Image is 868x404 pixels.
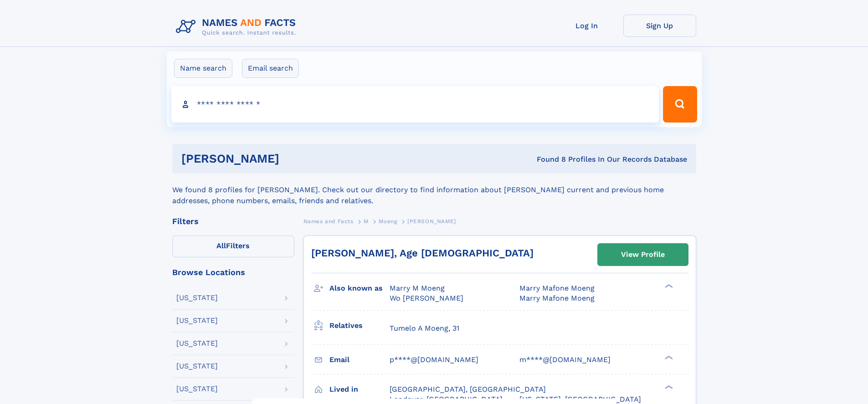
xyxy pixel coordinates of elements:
[623,15,696,37] a: Sign Up
[364,218,369,225] span: M
[216,241,226,250] span: All
[329,318,390,333] h3: Relatives
[663,384,673,390] div: ❯
[663,283,673,289] div: ❯
[172,235,294,257] label: Filters
[519,294,595,302] span: Marry Mafone Moeng
[329,352,390,368] h3: Email
[176,294,218,302] div: [US_STATE]
[598,244,688,266] a: View Profile
[390,385,546,394] span: [GEOGRAPHIC_DATA], [GEOGRAPHIC_DATA]
[171,86,659,123] input: search input
[311,247,534,259] a: [PERSON_NAME], Age [DEMOGRAPHIC_DATA]
[303,215,354,227] a: Names and Facts
[663,86,697,123] button: Search Button
[379,215,397,227] a: Moeng
[364,215,369,227] a: M
[172,217,294,225] div: Filters
[181,153,408,164] h1: [PERSON_NAME]
[176,385,218,393] div: [US_STATE]
[663,354,673,360] div: ❯
[172,268,294,276] div: Browse Locations
[172,174,696,206] div: We found 8 profiles for [PERSON_NAME]. Check out our directory to find information about [PERSON_...
[242,59,299,78] label: Email search
[519,395,641,404] span: [US_STATE], [GEOGRAPHIC_DATA]
[621,244,665,265] div: View Profile
[408,154,687,164] div: Found 8 Profiles In Our Records Database
[390,284,445,292] span: Marry M Moeng
[379,218,397,225] span: Moeng
[519,284,595,292] span: Marry Mafone Moeng
[550,15,623,37] a: Log In
[176,363,218,370] div: [US_STATE]
[329,382,390,397] h3: Lived in
[390,323,459,333] a: Tumelo A Moeng, 31
[176,340,218,347] div: [US_STATE]
[407,218,456,225] span: [PERSON_NAME]
[390,395,503,404] span: Landover, [GEOGRAPHIC_DATA]
[329,281,390,296] h3: Also known as
[176,317,218,324] div: [US_STATE]
[172,15,303,39] img: Logo Names and Facts
[174,59,232,78] label: Name search
[390,294,463,302] span: Wo [PERSON_NAME]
